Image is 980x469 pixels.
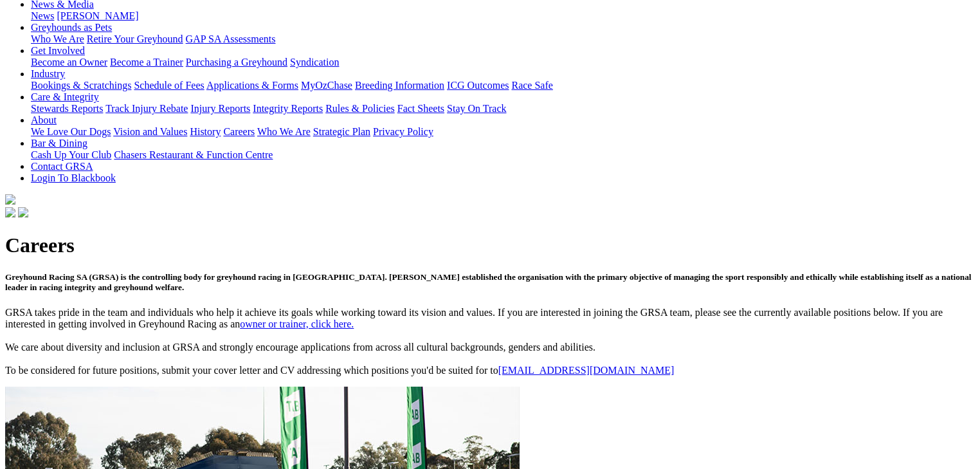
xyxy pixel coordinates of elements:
a: Applications & Forms [206,80,298,91]
a: ICG Outcomes [447,80,509,91]
a: Fact Sheets [397,103,444,114]
a: Industry [31,68,65,79]
a: Injury Reports [190,103,250,114]
a: Breeding Information [355,80,444,91]
a: Integrity Reports [253,103,323,114]
a: History [190,126,221,137]
a: GAP SA Assessments [186,33,276,44]
a: Who We Are [31,33,84,44]
a: Race Safe [511,80,552,91]
a: Stay On Track [447,103,506,114]
div: About [31,126,975,138]
div: Get Involved [31,57,975,68]
span: Greyhound Racing SA (GRSA) is the controlling body for greyhound racing in [GEOGRAPHIC_DATA]. [PE... [5,272,972,292]
a: Login To Blackbook [31,172,116,183]
a: Contact GRSA [31,161,93,172]
a: Bookings & Scratchings [31,80,131,91]
div: News & Media [31,10,975,22]
a: Stewards Reports [31,103,103,114]
div: Care & Integrity [31,103,975,115]
a: Schedule of Fees [134,80,204,91]
a: [PERSON_NAME] [57,10,138,21]
a: Syndication [290,57,339,68]
a: Become an Owner [31,57,107,68]
a: Retire Your Greyhound [87,33,183,44]
a: Vision and Values [113,126,187,137]
a: Strategic Plan [313,126,370,137]
a: We Love Our Dogs [31,126,111,137]
a: Bar & Dining [31,138,87,149]
a: Privacy Policy [373,126,433,137]
a: Greyhounds as Pets [31,22,112,33]
a: Purchasing a Greyhound [186,57,287,68]
a: News [31,10,54,21]
div: Greyhounds as Pets [31,33,975,45]
a: Track Injury Rebate [105,103,188,114]
div: Bar & Dining [31,149,975,161]
h1: Careers [5,234,975,257]
a: Cash Up Your Club [31,149,111,160]
a: owner or trainer, click here. [240,318,354,329]
a: About [31,115,57,125]
div: Industry [31,80,975,91]
img: twitter.svg [18,207,28,217]
a: Care & Integrity [31,91,99,102]
a: [EMAIL_ADDRESS][DOMAIN_NAME] [498,365,675,376]
a: Get Involved [31,45,85,56]
a: Chasers Restaurant & Function Centre [114,149,273,160]
a: Who We Are [257,126,311,137]
img: facebook.svg [5,207,15,217]
a: Become a Trainer [110,57,183,68]
a: Rules & Policies [325,103,395,114]
img: logo-grsa-white.png [5,194,15,205]
a: MyOzChase [301,80,352,91]
p: GRSA takes pride in the team and individuals who help it achieve its goals while working toward i... [5,307,975,376]
a: Careers [223,126,255,137]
